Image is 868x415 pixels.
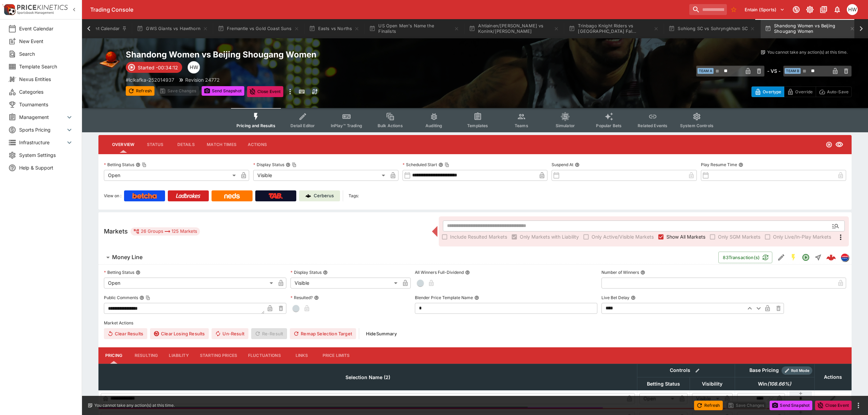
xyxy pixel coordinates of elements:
[592,233,654,240] span: Only Active/Visible Markets
[824,251,838,264] a: 567dfe4a-8ff8-4a75-82ff-c529ec5d5fdb
[750,380,799,388] span: Win(108.66%)
[763,88,781,95] p: Overtype
[465,19,563,38] button: Ahtiainen/[PERSON_NAME] vs Konink/[PERSON_NAME]
[639,380,688,388] span: Betting Status
[601,269,639,275] p: Number of Winners
[637,364,735,377] th: Controls
[19,101,73,108] span: Tournaments
[817,3,830,16] button: Documentation
[520,233,579,240] span: Only Markets with Liability
[640,270,645,275] button: Number of Winners
[290,269,322,275] p: Display Status
[253,162,284,168] p: Display Status
[104,328,147,339] button: Clear Results
[767,380,791,388] em: ( 108.66 %)
[362,328,401,339] button: HideSummary
[212,328,248,339] span: Un-Result
[552,162,573,168] p: Suspend At
[150,328,209,339] button: Clear Losing Results
[299,190,340,201] a: Cerberus
[787,251,800,264] button: SGM Enabled
[445,162,449,167] button: Copy To Clipboard
[290,123,315,128] span: Detail Editor
[751,86,852,97] div: Start From
[692,393,722,404] div: Visible
[694,401,723,410] button: Refresh
[467,123,488,128] span: Templates
[19,113,65,121] span: Management
[314,192,334,199] p: Cerberus
[575,162,580,167] button: Suspend At
[139,295,144,300] button: Public CommentsCopy To Clipboard
[19,88,73,95] span: Categories
[104,295,138,300] p: Public Comments
[290,328,356,339] button: Remap Selection Target
[841,253,849,262] div: lclkafka
[556,123,575,128] span: Simulator
[689,4,727,15] input: search
[104,190,121,201] label: View on :
[785,68,801,74] span: Team B
[98,49,120,71] img: basketball.png
[19,151,73,159] span: System Settings
[788,368,812,374] span: Roll Mode
[17,5,68,10] img: PriceKinetics
[837,233,845,241] svg: More
[317,347,355,364] button: Price Limits
[19,25,73,32] span: Event Calendar
[132,193,157,199] img: Betcha
[19,50,73,57] span: Search
[19,126,65,133] span: Sports Pricing
[331,123,362,128] span: InPlay™ Trading
[338,373,398,381] span: Selection Name (2)
[697,68,714,74] span: Team A
[403,162,437,168] p: Scheduled Start
[231,108,719,132] div: Event type filters
[378,123,403,128] span: Bulk Actions
[251,328,287,339] span: Re-Result
[146,295,150,300] button: Copy To Clipboard
[104,278,275,289] div: Open
[286,162,290,167] button: Display StatusCopy To Clipboard
[104,318,846,328] label: Market Actions
[854,401,863,410] button: more
[349,190,359,201] label: Tags:
[845,2,860,17] button: Harrison Walker
[171,136,201,153] button: Details
[253,170,388,181] div: Visible
[738,162,743,167] button: Play Resume Time
[680,123,714,128] span: System Controls
[804,3,816,16] button: Toggle light/dark mode
[201,136,242,153] button: Match Times
[741,4,789,15] button: Select Tenant
[465,270,470,275] button: All Winners Full-Dividend
[176,193,201,199] img: Ladbrokes
[83,19,131,38] button: Event Calendar
[773,233,831,240] span: Only Live/In-Play Markets
[163,347,194,364] button: Liability
[104,170,238,181] div: Open
[664,19,759,38] button: Sohiong SC vs Sohryngkham SC
[815,401,852,410] button: Close Event
[104,227,128,235] h5: Markets
[814,364,851,390] th: Actions
[19,76,73,83] span: Nexus Entities
[767,49,847,55] p: You cannot take any action(s) at this time.
[565,19,663,38] button: Trinbago Knight Riders vs [GEOGRAPHIC_DATA] Fal...
[415,269,464,275] p: All Winners Full-Dividend
[425,123,442,128] span: Auditing
[701,162,737,168] p: Play Resume Time
[826,253,836,262] img: logo-cerberus--red.svg
[19,164,73,171] span: Help & Support
[666,233,705,240] span: Show All Markets
[126,76,174,83] p: Copy To Clipboard
[812,251,824,264] button: Straight
[126,86,154,96] button: Refresh
[236,123,275,128] span: Pricing and Results
[202,86,244,96] button: Send Snapshot
[601,295,629,300] p: Live Bet Delay
[305,19,364,38] button: Easts vs Norths
[136,162,140,167] button: Betting StatusCopy To Clipboard
[2,3,16,16] img: PriceKinetics Logo
[136,270,140,275] button: Betting Status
